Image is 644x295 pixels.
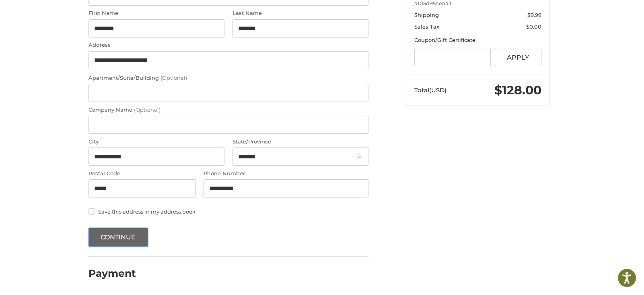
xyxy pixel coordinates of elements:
[414,36,541,44] div: Coupon/Gift Certificate
[88,170,196,178] label: Postal Code
[495,48,541,66] button: Apply
[414,12,439,18] span: Shipping
[88,208,368,215] label: Save this address in my address book.
[527,12,541,18] span: $9.99
[93,10,102,20] button: Open LiveChat chat widget
[204,170,368,178] label: Phone Number
[88,267,136,280] h2: Payment
[88,106,368,114] label: Company Name
[232,9,368,17] label: Last Name
[232,138,368,146] label: State/Province
[134,106,160,113] small: (Optional)
[494,83,541,98] span: $128.00
[578,273,644,295] iframe: Google Customer Reviews
[414,23,439,30] span: Sales Tax
[160,75,187,81] small: (Optional)
[11,12,91,19] p: We're away right now. Please check back later!
[88,41,368,49] label: Address
[88,9,224,17] label: First Name
[414,48,491,66] input: Gift Certificate or Coupon Code
[414,86,446,94] span: Total (USD)
[88,138,224,146] label: City
[526,23,541,30] span: $0.00
[88,74,368,82] label: Apartment/Suite/Building
[88,228,148,247] button: Continue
